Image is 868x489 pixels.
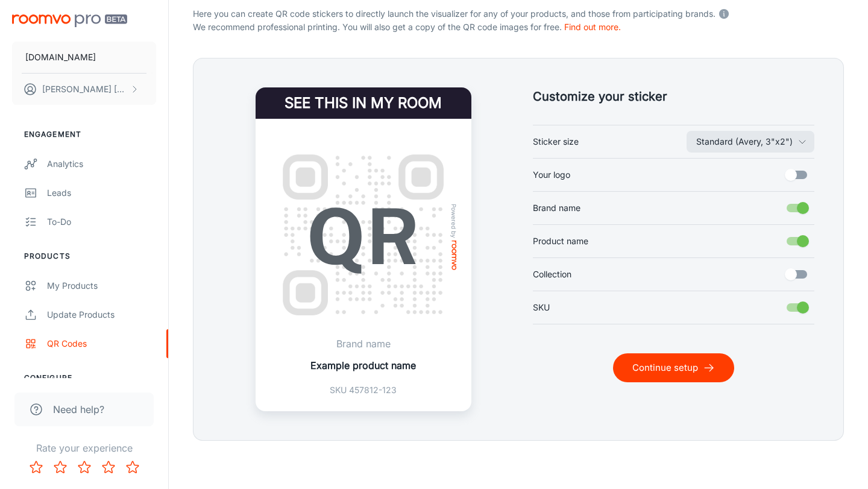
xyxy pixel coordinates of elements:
[47,157,156,171] div: Analytics
[47,279,156,292] div: My Products
[533,168,570,181] span: Your logo
[310,383,416,397] p: SKU 457812-123
[451,241,456,270] img: roomvo
[533,135,579,148] span: Sticker size
[448,204,460,238] span: Powered by
[533,201,580,215] span: Brand name
[193,5,844,21] p: Here you can create QR code stickers to directly launch the visualizer for any of your products, ...
[10,441,159,455] p: Rate your experience
[533,87,814,106] h5: Customize your sticker
[687,131,814,153] button: Sticker size
[47,215,156,229] div: To-do
[12,14,127,27] img: Roomvo PRO Beta
[47,308,156,321] div: Update Products
[12,42,156,73] button: [DOMAIN_NAME]
[533,301,550,314] span: SKU
[533,235,588,248] span: Product name
[12,74,156,105] button: [PERSON_NAME] [PERSON_NAME]
[270,142,457,329] img: QR Code Example
[42,83,127,96] p: [PERSON_NAME] [PERSON_NAME]
[48,455,72,479] button: Rate 2 star
[256,87,471,119] h4: See this in my room
[121,455,145,479] button: Rate 5 star
[53,402,104,417] span: Need help?
[564,22,621,32] a: Find out more.
[47,186,156,200] div: Leads
[72,455,96,479] button: Rate 3 star
[96,455,121,479] button: Rate 4 star
[310,336,416,351] p: Brand name
[613,353,734,382] button: Continue setup
[24,455,48,479] button: Rate 1 star
[47,337,156,350] div: QR Codes
[310,358,416,373] p: Example product name
[25,51,96,64] p: [DOMAIN_NAME]
[533,268,571,281] span: Collection
[193,21,844,34] p: We recommend professional printing. You will also get a copy of the QR code images for free.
